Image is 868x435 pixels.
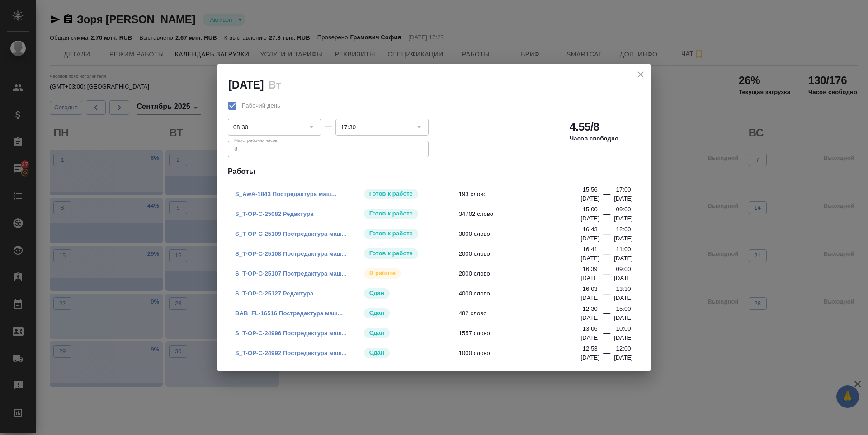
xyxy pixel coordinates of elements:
a: S_T-OP-C-25082 Редактура [235,210,313,217]
h2: Вт [268,79,281,91]
div: — [603,248,610,263]
div: — [603,189,610,203]
a: S_AwA-1843 Постредактура маш... [235,191,336,197]
p: 12:00 [616,344,631,353]
p: [DATE] [614,254,633,263]
p: 15:00 [583,205,598,214]
span: Рабочий день [242,101,280,110]
p: [DATE] [580,274,599,283]
a: S_T-OP-C-25109 Постредактура маш... [235,230,347,237]
p: 16:03 [583,285,598,294]
span: 482 слово [459,309,587,318]
span: 2000 слово [459,269,587,278]
p: [DATE] [580,353,599,362]
p: Часов свободно [570,134,618,143]
p: [DATE] [614,313,633,323]
p: Сдан [369,309,384,318]
p: [DATE] [614,194,633,203]
p: Готов к работе [369,229,413,238]
p: Готов к работе [369,189,413,198]
span: 3000 слово [459,229,587,239]
p: [DATE] [614,274,633,283]
p: [DATE] [614,353,633,362]
p: 15:56 [583,185,598,194]
a: S_T-OP-C-24992 Постредактура маш... [235,350,347,356]
p: [DATE] [614,234,633,243]
p: 12:30 [583,304,598,313]
p: [DATE] [580,313,599,323]
p: 16:41 [583,245,598,254]
h2: 4.55/8 [570,120,599,134]
span: 1557 слово [459,329,587,338]
p: [DATE] [580,294,599,303]
p: [DATE] [580,333,599,342]
div: — [603,209,610,223]
p: 12:00 [616,225,631,234]
p: [DATE] [580,194,599,203]
p: 13:06 [583,324,598,333]
div: — [603,348,610,362]
p: [DATE] [580,254,599,263]
p: 10:00 [616,324,631,333]
h2: [DATE] [228,79,264,91]
button: close [634,68,647,81]
p: 09:00 [616,205,631,214]
p: Готов к работе [369,209,413,218]
p: В работе [369,269,396,278]
span: 4000 слово [459,289,587,298]
a: BAB_FL-16516 Постредактура маш... [235,310,343,317]
p: Сдан [369,289,384,298]
a: S_T-OP-C-25108 Постредактура маш... [235,250,347,257]
p: 16:43 [583,225,598,234]
span: 34702 слово [459,210,587,219]
p: [DATE] [614,214,633,223]
div: — [603,229,610,243]
p: [DATE] [580,214,599,223]
p: 13:30 [616,285,631,294]
p: 15:00 [616,304,631,313]
div: — [603,288,610,303]
p: 11:00 [616,245,631,254]
p: Сдан [369,348,384,357]
div: — [603,308,610,323]
p: [DATE] [614,294,633,303]
p: [DATE] [580,234,599,243]
a: S_T-OP-C-24996 Постредактура маш... [235,330,347,337]
p: Сдан [369,328,384,337]
div: — [603,268,610,283]
p: 17:00 [616,185,631,194]
span: 1000 слово [459,349,587,358]
span: 193 слово [459,190,587,199]
p: [DATE] [614,333,633,342]
a: S_T-OP-C-25127 Редактура [235,290,313,297]
p: 12:53 [583,344,598,353]
div: — [325,121,332,131]
span: 2000 слово [459,249,587,258]
div: — [603,328,610,342]
p: 09:00 [616,265,631,274]
h4: Работы [228,166,640,177]
a: S_T-OP-C-25107 Постредактура маш... [235,270,347,277]
p: 16:39 [583,265,598,274]
p: Готов к работе [369,249,413,258]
